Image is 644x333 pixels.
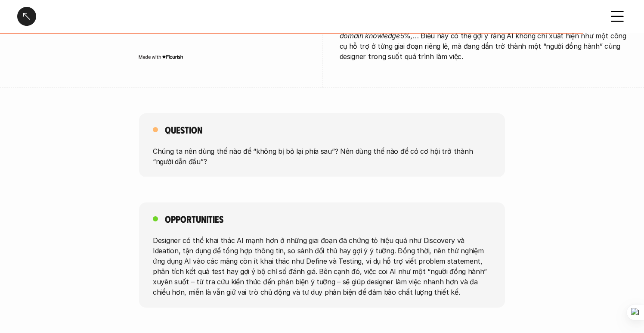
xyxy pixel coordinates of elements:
[165,213,223,225] h5: Opportunities
[153,235,491,297] p: Designer có thể khai thác AI mạnh hơn ở những giai đoạn đã chứng tỏ hiệu quả như Discovery và Ide...
[153,146,491,166] p: Chúng ta nên dùng thế nào để “không bị bỏ lại phía sau”? Nên dùng thế nào để có cơ hội trở thành ...
[411,31,413,40] em: ,
[165,124,202,136] h5: Question
[138,53,183,60] img: Made with Flourish
[340,21,620,40] em: , Support with business domain knowledge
